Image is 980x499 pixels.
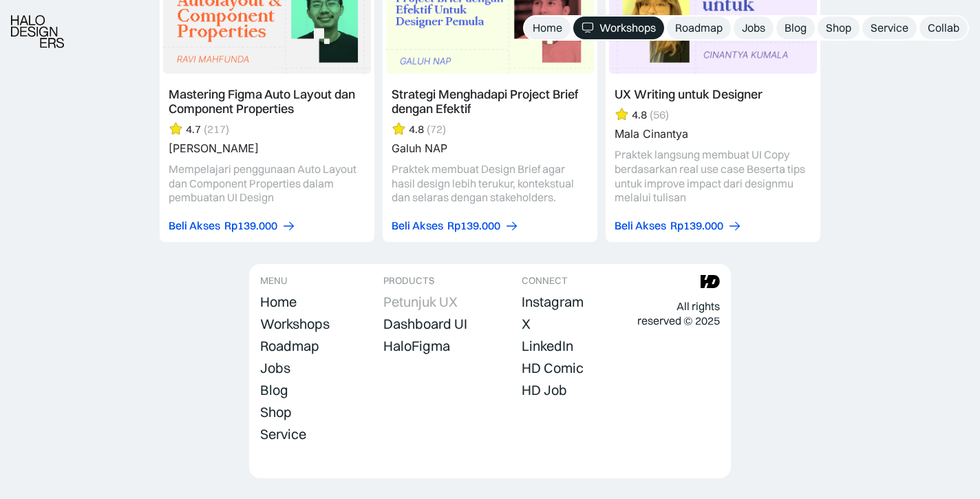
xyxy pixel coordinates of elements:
a: Shop [260,403,292,422]
div: Blog [785,21,807,35]
a: Jobs [260,358,290,378]
div: Rp139.000 [670,218,723,233]
a: Beli AksesRp139.000 [615,218,742,233]
div: Collab [928,21,959,35]
a: Beli AksesRp139.000 [392,218,519,233]
a: Beli AksesRp139.000 [169,218,296,233]
div: PRODUCTS [383,275,434,287]
a: Home [524,17,571,39]
div: Home [533,21,562,35]
a: Service [862,17,917,39]
div: Beli Akses [615,218,666,233]
a: X [522,314,531,334]
a: Shop [818,17,860,39]
div: Roadmap [675,21,723,35]
div: Jobs [260,360,290,376]
a: HD Job [522,380,567,400]
a: HD Comic [522,358,584,378]
div: Instagram [522,294,584,310]
div: Home [260,294,297,310]
div: Rp139.000 [447,218,500,233]
a: Petunjuk UX [383,292,458,312]
div: HD Comic [522,360,584,376]
div: Beli Akses [392,218,443,233]
a: Workshops [573,17,664,39]
div: Workshops [260,316,330,332]
a: Roadmap [260,336,319,356]
div: Shop [826,21,851,35]
div: Jobs [742,21,765,35]
a: Collab [919,17,968,39]
div: Petunjuk UX [383,294,458,310]
div: HD Job [522,382,567,398]
a: Workshops [260,314,330,334]
a: Home [260,292,297,312]
a: Jobs [734,17,774,39]
div: Shop [260,404,292,420]
a: Blog [260,380,288,400]
div: LinkedIn [522,338,573,354]
div: Service [871,21,908,35]
div: MENU [260,275,288,287]
a: Service [260,425,306,444]
div: Workshops [599,21,656,35]
a: Instagram [522,292,584,312]
div: Rp139.000 [224,218,277,233]
div: Service [260,426,306,442]
div: Beli Akses [169,218,220,233]
div: All rights reserved © 2025 [637,299,720,328]
a: Dashboard UI [383,314,467,334]
a: HaloFigma [383,336,450,356]
div: X [522,316,531,332]
div: Blog [260,382,288,398]
div: Dashboard UI [383,316,467,332]
a: Blog [776,17,815,39]
div: CONNECT [522,275,568,287]
div: Roadmap [260,338,319,354]
a: LinkedIn [522,336,573,356]
div: HaloFigma [383,338,450,354]
a: Roadmap [667,17,731,39]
